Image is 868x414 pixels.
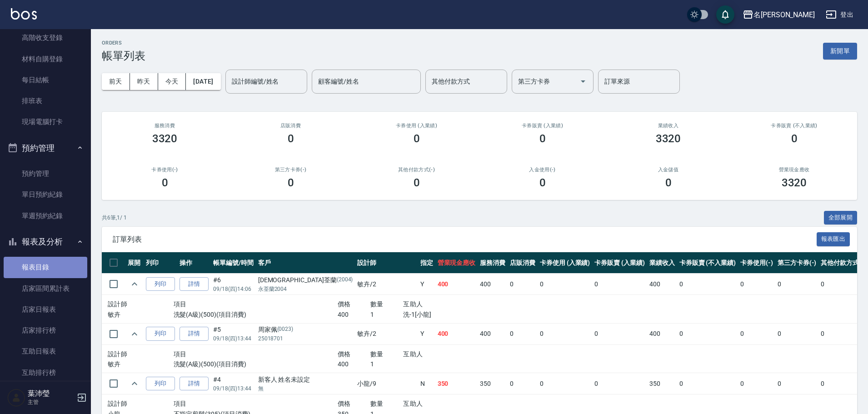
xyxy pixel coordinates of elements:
[144,252,177,274] th: 列印
[174,400,187,407] span: 項目
[174,350,187,358] span: 項目
[174,300,187,308] span: 項目
[478,323,508,344] td: 400
[211,274,256,295] td: #6
[288,176,294,189] h3: 0
[823,43,857,60] button: 新開單
[817,234,850,243] a: 報表匯出
[355,323,418,344] td: 敏卉 /2
[739,5,818,24] button: 名[PERSON_NAME]
[4,362,87,383] a: 互助排行榜
[656,132,681,145] h3: 3320
[288,132,294,145] h3: 0
[403,400,423,407] span: 互助人
[403,310,502,319] p: 洗-1[小龍]
[338,310,370,319] p: 400
[435,323,478,344] td: 400
[478,373,508,394] td: 350
[4,184,87,205] a: 單日預約紀錄
[738,373,775,394] td: 0
[490,167,594,173] h2: 入金使用(-)
[108,350,127,358] span: 設計師
[677,323,738,344] td: 0
[213,334,254,343] p: 09/18 (四) 13:44
[370,310,403,319] p: 1
[180,377,209,391] a: 詳情
[647,323,677,344] td: 400
[370,300,384,308] span: 數量
[418,323,435,344] td: Y
[239,123,343,129] h2: 店販消費
[102,73,130,90] button: 前天
[337,275,353,285] p: (2004)
[177,252,211,274] th: 操作
[775,323,819,344] td: 0
[162,176,168,189] h3: 0
[113,123,217,129] h3: 服務消費
[28,398,74,406] p: 主管
[647,274,677,295] td: 400
[592,252,647,274] th: 卡券販賣 (入業績)
[435,373,478,394] td: 350
[146,377,175,391] button: 列印
[435,252,478,274] th: 營業現金應收
[753,9,815,20] div: 名[PERSON_NAME]
[592,323,647,344] td: 0
[258,275,353,285] div: [DEMOGRAPHIC_DATA]荃蘭
[211,252,256,274] th: 帳單編號/時間
[258,334,353,343] p: 25018701
[338,350,351,358] span: 價格
[4,70,87,90] a: 每日結帳
[213,285,254,293] p: 09/18 (四) 14:06
[28,389,74,398] h5: 葉沛瑩
[508,373,538,394] td: 0
[258,325,353,334] div: 周家佩
[108,300,127,308] span: 設計師
[822,6,857,23] button: 登出
[211,373,256,394] td: #4
[108,359,174,369] p: 敏卉
[538,373,593,394] td: 0
[742,123,846,129] h2: 卡券販賣 (不入業績)
[146,327,175,341] button: 列印
[478,252,508,274] th: 服務消費
[7,389,25,407] img: Person
[592,373,647,394] td: 0
[355,274,418,295] td: 敏卉 /2
[775,274,819,295] td: 0
[4,163,87,184] a: 預約管理
[108,310,174,319] p: 敏卉
[256,252,355,274] th: 客戶
[775,252,819,274] th: 第三方卡券(-)
[418,373,435,394] td: N
[823,46,857,55] a: 新開單
[414,132,420,145] h3: 0
[592,274,647,295] td: 0
[355,252,418,274] th: 設計師
[775,373,819,394] td: 0
[4,341,87,362] a: 互助日報表
[128,377,141,390] button: expand row
[174,359,338,369] p: 洗髮(A級)(500)(項目消費)
[677,274,738,295] td: 0
[418,252,435,274] th: 指定
[364,167,469,173] h2: 其他付款方式(-)
[538,274,593,295] td: 0
[824,211,858,225] button: 全部展開
[4,205,87,226] a: 單週預約紀錄
[370,400,384,407] span: 數量
[258,384,353,393] p: 無
[490,123,594,129] h2: 卡券販賣 (入業績)
[152,132,178,145] h3: 3320
[418,274,435,295] td: Y
[186,73,220,90] button: [DATE]
[128,277,141,291] button: expand row
[4,278,87,299] a: 店家區間累計表
[4,257,87,278] a: 報表目錄
[4,299,87,320] a: 店家日報表
[128,327,141,341] button: expand row
[211,323,256,344] td: #5
[355,373,418,394] td: 小龍 /9
[508,252,538,274] th: 店販消費
[4,27,87,48] a: 高階收支登錄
